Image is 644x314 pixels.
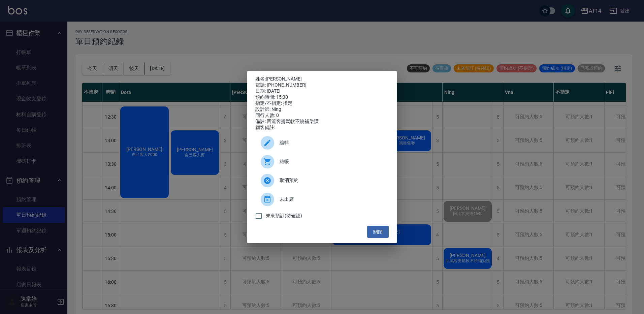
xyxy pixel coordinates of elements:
span: 未出席 [280,196,383,203]
div: 電話: [PHONE_NUMBER] [255,82,389,88]
div: 備註: 回流客燙鬆軟不繞補染護 [255,119,389,125]
span: 取消預約 [280,177,383,184]
a: [PERSON_NAME] [266,76,302,82]
button: 關閉 [367,226,389,238]
span: 編輯 [280,139,383,146]
p: 姓名: [255,76,389,82]
div: 同行人數: 0 [255,113,389,119]
div: 設計師: Ning [255,106,389,113]
div: 指定/不指定: 指定 [255,100,389,106]
div: 未出席 [255,190,389,209]
span: 未來預訂(待確認) [266,212,302,219]
a: 結帳 [255,152,389,171]
span: 結帳 [280,158,383,165]
div: 日期: [DATE] [255,88,389,94]
div: 編輯 [255,133,389,152]
div: 預約時間: 15:30 [255,94,389,100]
div: 顧客備註: [255,125,389,131]
div: 取消預約 [255,171,389,190]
